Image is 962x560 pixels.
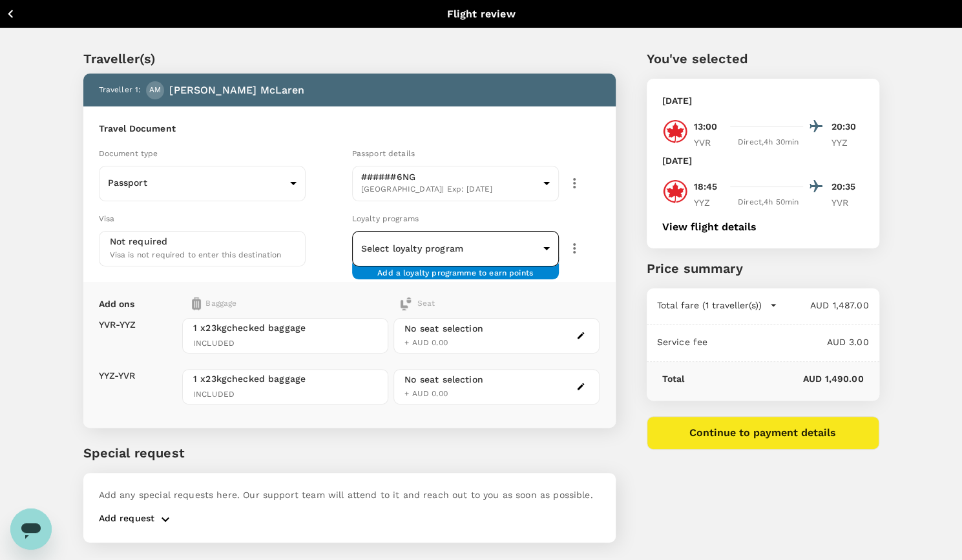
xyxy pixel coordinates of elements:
p: YVR [694,136,726,149]
p: Service fee [657,335,708,348]
div: Direct , 4h 30min [734,136,803,149]
div: Direct , 4h 50min [734,196,803,209]
p: 13:00 [694,120,718,134]
p: Back to flight results [24,7,118,20]
span: + AUD 0.00 [404,338,448,347]
p: 20:35 [831,180,864,194]
span: INCLUDED [193,388,377,401]
p: You've selected [647,49,879,68]
p: Add ons [99,297,135,310]
button: View flight details [662,221,757,233]
h6: Travel Document [99,122,600,136]
p: YYZ [831,136,864,149]
div: Baggage [192,297,342,310]
p: Price summary [647,259,879,278]
span: Loyalty programs [352,214,419,223]
span: AM [149,84,161,97]
p: AUD 1,487.00 [777,299,869,312]
p: YVR - YYZ [99,318,136,331]
span: 1 x 23kg checked baggage [193,321,377,334]
span: INCLUDED [193,337,377,350]
p: [DATE] [662,94,693,107]
p: [DATE] [662,154,693,167]
img: baggage-icon [399,297,412,310]
p: ######6NG [361,170,538,183]
p: YVR [831,196,864,209]
p: 18:45 [694,180,718,194]
div: ​ [352,232,559,265]
p: YYZ - YVR [99,369,136,382]
p: Not required [110,235,168,248]
p: Add any special requests here. Our support team will attend to it and reach out to you as soon as... [99,488,600,501]
div: ######6NG[GEOGRAPHIC_DATA]| Exp: [DATE] [352,162,559,205]
p: Traveller(s) [83,49,616,68]
p: Total [662,372,685,385]
span: [GEOGRAPHIC_DATA] | Exp: [DATE] [361,183,538,196]
p: Traveller 1 : [99,84,141,97]
p: AUD 3.00 [707,335,868,348]
span: Document type [99,149,158,158]
span: Visa [99,214,115,223]
span: Passport details [352,149,415,158]
div: No seat selection [404,373,483,386]
p: YYZ [694,196,726,209]
p: [PERSON_NAME] McLaren [169,83,304,98]
p: Add request [99,512,155,527]
span: + AUD 0.00 [404,389,448,398]
span: Add a loyalty programme to earn points [377,267,533,269]
p: 20:30 [831,120,864,134]
iframe: Button to launch messaging window [10,508,52,550]
button: Back to flight results [5,6,118,22]
img: AC [662,119,688,145]
div: No seat selection [404,322,483,335]
button: Total fare (1 traveller(s)) [657,299,777,312]
p: AUD 1,490.00 [684,372,863,385]
p: Passport [108,176,285,189]
div: Seat [399,297,435,310]
img: AC [662,179,688,205]
span: 1 x 23kg checked baggage [193,372,377,385]
span: Visa is not required to enter this destination [110,250,282,259]
div: Passport [99,167,306,199]
button: Continue to payment details [647,416,879,450]
p: Total fare (1 traveller(s)) [657,299,762,312]
p: Flight review [447,6,516,22]
p: Special request [83,443,616,463]
img: baggage-icon [192,297,201,310]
